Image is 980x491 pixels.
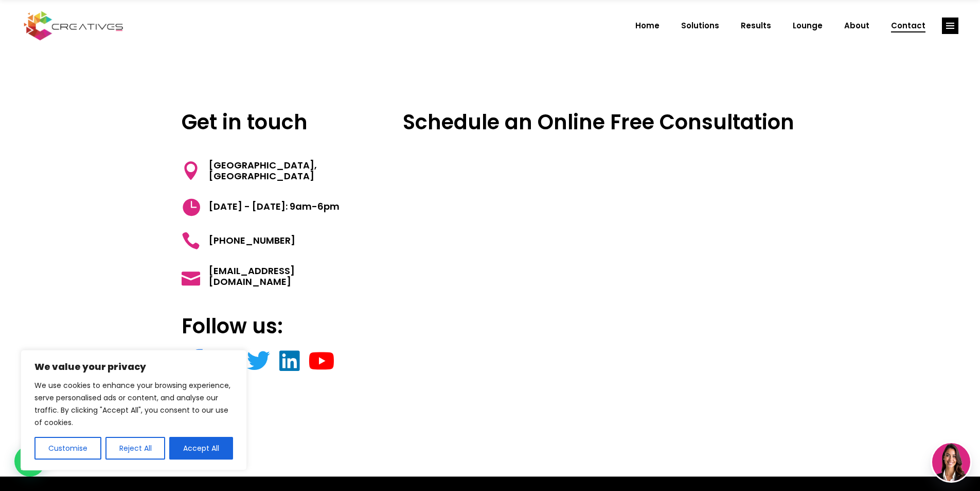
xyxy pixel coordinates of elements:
a: [PHONE_NUMBER] [182,231,295,250]
div: WhatsApp contact [14,446,45,477]
span: [DATE] - [DATE]: 9am-6pm [200,197,340,216]
a: link [185,348,208,374]
a: link [309,348,335,374]
a: link [218,348,238,374]
button: Accept All [169,437,233,460]
button: Customise [34,437,101,460]
a: Results [730,12,782,39]
a: link [942,18,958,34]
span: Lounge [793,12,823,39]
h3: Get in touch [182,110,365,134]
span: [EMAIL_ADDRESS][DOMAIN_NAME] [200,265,365,287]
p: We use cookies to enhance your browsing experience, serve personalised ads or content, and analys... [34,379,233,429]
span: Home [635,12,660,39]
span: [PHONE_NUMBER] [200,231,295,250]
h3: Follow us: [182,314,365,338]
span: Results [741,12,771,39]
img: agent [932,443,970,481]
span: About [844,12,869,39]
a: Solutions [670,12,730,39]
span: [GEOGRAPHIC_DATA], [GEOGRAPHIC_DATA] [200,160,365,182]
a: Lounge [782,12,833,39]
a: Contact [880,12,936,39]
h3: Schedule an Online Free Consultation [398,110,798,134]
a: link [247,348,270,374]
a: About [833,12,880,39]
p: We value your privacy [34,361,233,373]
button: Reject All [105,437,166,460]
div: We value your privacy [21,350,247,470]
a: link [279,348,299,374]
a: Home [625,12,670,39]
span: Solutions [681,12,719,39]
span: Contact [891,12,925,39]
a: [EMAIL_ADDRESS][DOMAIN_NAME] [182,265,365,287]
img: Creatives [22,10,126,42]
